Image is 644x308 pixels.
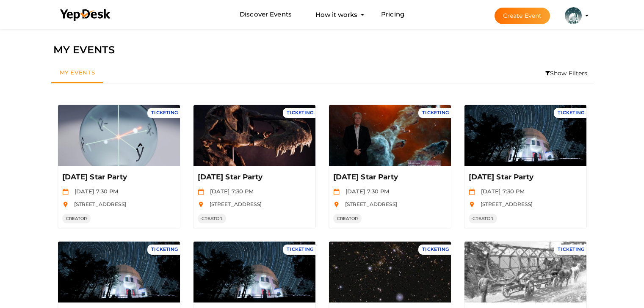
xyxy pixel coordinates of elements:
a: My Events [51,63,104,83]
p: [DATE] Star Party [333,172,445,182]
p: [DATE] Star Party [198,172,309,182]
img: calendar.svg [198,189,204,195]
span: My Events [60,69,95,76]
button: How it works [313,7,360,22]
span: [DATE] 7:30 PM [477,188,525,195]
span: [STREET_ADDRESS] [341,201,397,207]
span: [STREET_ADDRESS] [476,201,533,207]
img: calendar.svg [469,189,475,195]
span: [DATE] 7:30 PM [341,188,390,195]
span: CREATOR [198,214,227,223]
p: [DATE] Star Party [62,172,174,182]
li: Show Filters [540,63,593,83]
span: [STREET_ADDRESS] [205,201,262,207]
a: Pricing [381,7,404,22]
span: [STREET_ADDRESS] [70,201,126,207]
span: CREATOR [333,214,362,223]
span: CREATOR [469,214,498,223]
img: location.svg [62,201,69,208]
span: [DATE] 7:30 PM [206,188,254,195]
a: Discover Events [240,7,292,22]
img: location.svg [198,201,204,208]
img: location.svg [333,201,340,208]
p: [DATE] Star Party [469,172,580,182]
span: [DATE] 7:30 PM [70,188,119,195]
div: MY EVENTS [53,42,591,58]
img: KH323LD6_small.jpeg [565,7,582,24]
img: calendar.svg [333,189,340,195]
span: CREATOR [62,214,91,223]
button: Create Event [495,8,550,24]
img: calendar.svg [62,189,69,195]
img: location.svg [469,201,475,208]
